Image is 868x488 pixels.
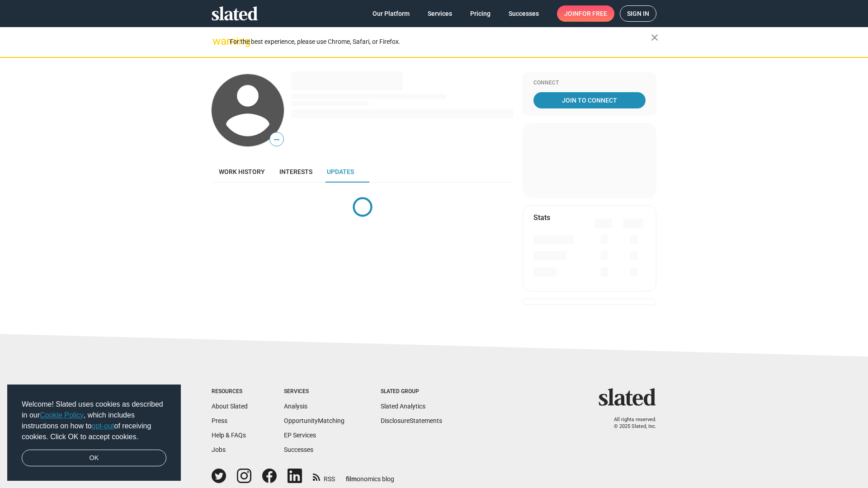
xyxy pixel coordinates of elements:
a: About Slated [212,403,248,410]
a: Services [420,5,459,22]
a: Interests [272,161,320,183]
a: Updates [320,161,361,183]
span: Join To Connect [535,92,644,108]
span: Updates [327,168,354,175]
a: Slated Analytics [381,403,425,410]
a: Analysis [284,403,307,410]
a: Our Platform [365,5,417,22]
a: RSS [313,469,335,483]
span: — [270,134,283,145]
span: Pricing [470,5,491,22]
span: for free [579,5,607,22]
a: Joinfor free [557,5,614,22]
mat-icon: warning [212,36,223,47]
span: Sign in [627,6,649,21]
a: Press [212,417,227,424]
span: film [346,475,357,483]
a: Join To Connect [533,92,646,108]
a: opt-out [92,422,114,430]
div: cookieconsent [7,385,181,481]
a: Pricing [463,5,498,22]
a: Help & FAQs [212,432,246,439]
mat-icon: close [649,32,660,43]
span: Join [564,5,607,22]
span: Services [428,5,452,22]
a: Successes [284,446,313,453]
p: All rights reserved. © 2025 Slated, Inc. [604,417,656,430]
mat-card-title: Stats [533,213,550,222]
div: Resources [212,388,248,395]
a: Sign in [620,5,656,22]
span: Our Platform [373,5,410,22]
div: Services [284,388,344,395]
a: DisclosureStatements [381,417,442,424]
span: Interests [279,168,312,175]
span: Welcome! Slated uses cookies as described in our , which includes instructions on how to of recei... [22,399,166,442]
div: For the best experience, please use Chrome, Safari, or Firefox. [230,36,651,48]
a: Work history [212,161,272,183]
span: Successes [509,5,539,22]
a: OpportunityMatching [284,417,344,424]
div: Slated Group [381,388,442,395]
a: Cookie Policy [40,411,84,419]
span: Work history [219,168,265,175]
a: Jobs [212,446,226,453]
a: Successes [501,5,546,22]
a: EP Services [284,432,316,439]
a: dismiss cookie message [22,450,166,467]
a: filmonomics blog [346,468,394,483]
div: Connect [533,80,646,87]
